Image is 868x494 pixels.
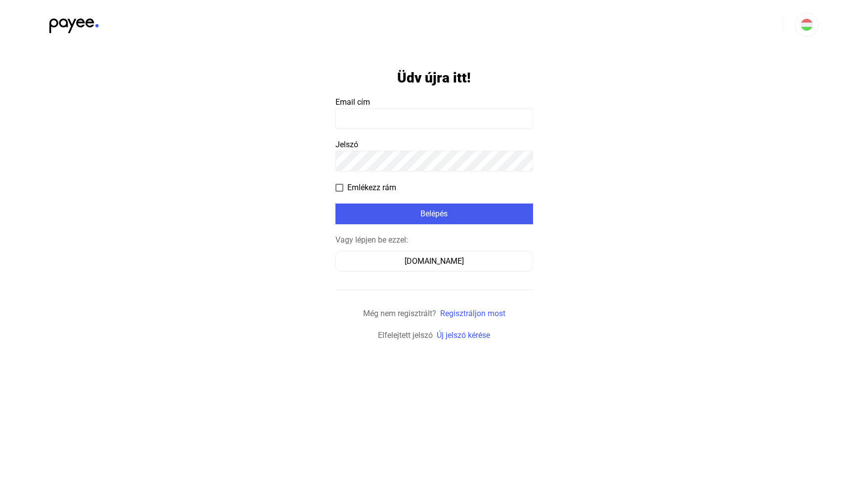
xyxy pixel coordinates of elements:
a: Regisztráljon most [440,309,505,318]
button: Belépés [335,204,533,224]
span: Elfelejtett jelszó [378,330,433,340]
div: Vagy lépjen be ezzel: [335,234,533,246]
span: Emlékezz rám [347,182,396,194]
span: Email cím [335,97,370,107]
div: Belépés [338,208,530,220]
img: black-payee-blue-dot.svg [49,13,99,33]
a: [DOMAIN_NAME] [335,256,533,266]
button: HU [795,13,819,37]
div: [DOMAIN_NAME] [339,255,530,267]
img: HU [801,19,813,31]
span: Jelszó [335,140,358,149]
button: [DOMAIN_NAME] [335,251,533,272]
a: Új jelszó kérése [437,330,490,340]
span: Még nem regisztrált? [363,309,436,318]
h1: Üdv újra itt! [397,69,471,86]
